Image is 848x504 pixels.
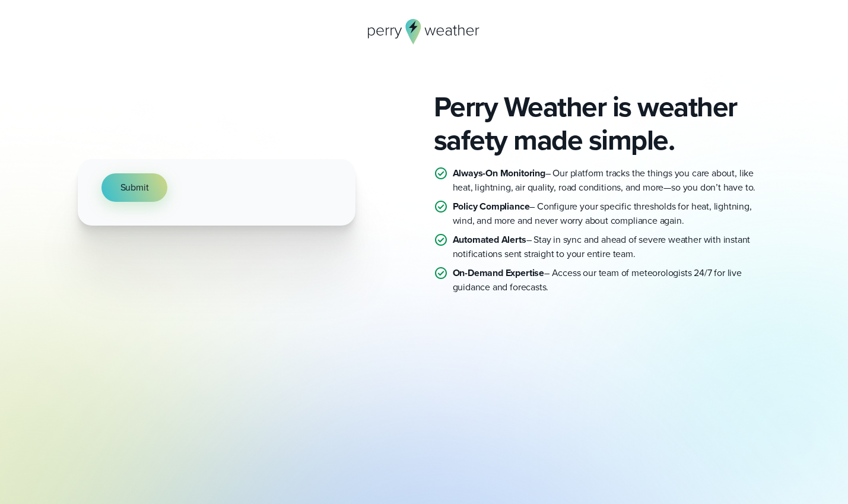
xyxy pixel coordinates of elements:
p: – Access our team of meteorologists 24/7 for live guidance and forecasts. [453,266,771,294]
button: Submit [101,173,168,202]
strong: Policy Compliance [453,199,530,213]
strong: On-Demand Expertise [453,266,544,280]
strong: Always-On Monitoring [453,166,545,180]
strong: Automated Alerts [453,233,526,246]
span: Submit [120,180,149,195]
p: – Our platform tracks the things you care about, like heat, lightning, air quality, road conditio... [453,166,771,195]
h2: Perry Weather is weather safety made simple. [434,90,771,157]
p: – Stay in sync and ahead of severe weather with instant notifications sent straight to your entir... [453,233,771,261]
p: – Configure your specific thresholds for heat, lightning, wind, and more and never worry about co... [453,199,771,228]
